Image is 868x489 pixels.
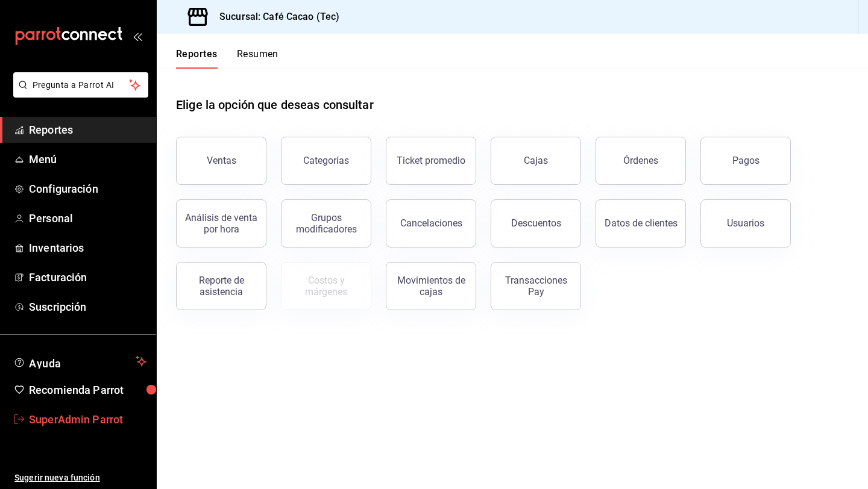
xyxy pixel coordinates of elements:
[289,212,363,235] div: Grupos modificadores
[29,151,146,167] span: Menú
[29,269,146,285] span: Facturación
[14,472,146,484] span: Sugerir nueva función
[700,199,791,248] button: Usuarios
[386,262,476,310] button: Movimientos de cajas
[623,155,658,166] div: Órdenes
[491,137,581,185] button: Cajas
[511,217,561,229] div: Descuentos
[303,155,349,166] div: Categorías
[133,31,142,41] button: open_drawer_menu
[605,217,678,229] div: Datos de clientes
[13,72,148,98] button: Pregunta a Parrot AI
[210,10,339,24] h3: Sucursal: Café Cacao (Tec)
[491,199,581,248] button: Descuentos
[29,122,146,138] span: Reportes
[176,199,266,248] button: Análisis de venta por hora
[289,275,363,297] div: Costos y márgenes
[33,79,130,92] span: Pregunta a Parrot AI
[29,181,146,197] span: Configuración
[281,137,371,185] button: Categorías
[394,275,468,297] div: Movimientos de cajas
[176,96,374,114] h1: Elige la opción que deseas consultar
[700,137,791,185] button: Pagos
[29,299,146,315] span: Suscripción
[29,240,146,256] span: Inventarios
[596,199,686,248] button: Datos de clientes
[498,275,573,297] div: Transacciones Pay
[207,155,236,166] div: Ventas
[29,210,146,226] span: Personal
[727,217,764,229] div: Usuarios
[386,199,476,248] button: Cancelaciones
[176,48,218,69] button: Reportes
[184,275,259,297] div: Reporte de asistencia
[397,155,465,166] div: Ticket promedio
[732,155,759,166] div: Pagos
[386,137,476,185] button: Ticket promedio
[281,199,371,248] button: Grupos modificadores
[29,382,146,398] span: Recomienda Parrot
[491,262,581,310] button: Transacciones Pay
[281,262,371,310] button: Contrata inventarios para ver este reporte
[176,262,266,310] button: Reporte de asistencia
[8,87,148,100] a: Pregunta a Parrot AI
[176,48,278,69] div: navigation tabs
[29,354,131,369] span: Ayuda
[596,137,686,185] button: Órdenes
[29,411,146,428] span: SuperAdmin Parrot
[524,155,548,166] div: Cajas
[400,217,462,229] div: Cancelaciones
[237,48,278,69] button: Resumen
[184,212,259,235] div: Análisis de venta por hora
[176,137,266,185] button: Ventas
